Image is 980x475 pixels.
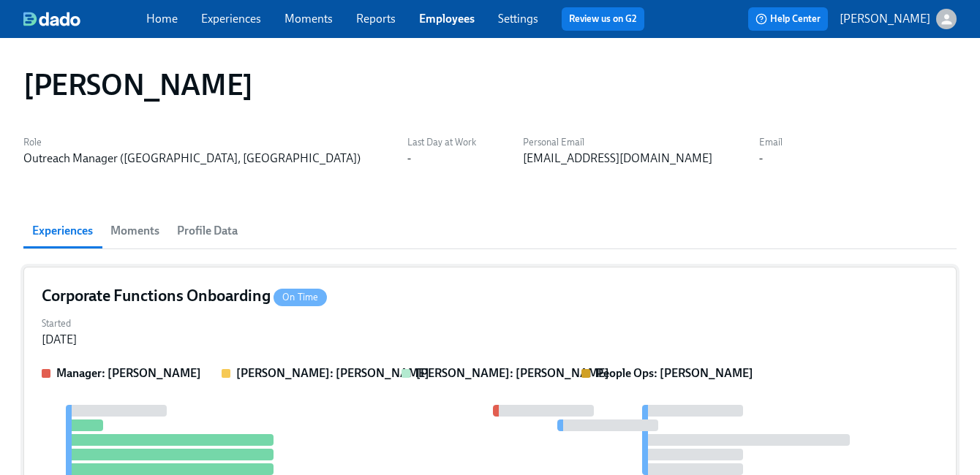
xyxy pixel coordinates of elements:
span: Experiences [32,221,93,241]
img: dado [23,12,80,26]
a: Experiences [201,12,261,26]
div: - [759,151,763,167]
a: Review us on G2 [569,12,637,26]
span: Help Center [755,12,821,26]
label: Personal Email [523,134,712,151]
a: dado [23,12,146,26]
button: Help Center [748,7,828,31]
h1: [PERSON_NAME] [23,67,253,102]
a: Employees [419,12,475,26]
a: Moments [284,12,333,26]
div: [EMAIL_ADDRESS][DOMAIN_NAME] [523,151,712,167]
div: [DATE] [42,332,77,348]
span: Profile Data [177,221,238,241]
span: On Time [274,292,327,303]
div: - [407,151,411,167]
div: Outreach Manager ([GEOGRAPHIC_DATA], [GEOGRAPHIC_DATA]) [23,151,361,167]
strong: Manager: [PERSON_NAME] [56,366,201,380]
label: Started [42,316,77,332]
button: [PERSON_NAME] [840,9,957,29]
label: Email [759,134,783,151]
p: [PERSON_NAME] [840,11,930,27]
a: Home [146,12,178,26]
button: Review us on G2 [562,7,644,31]
strong: [PERSON_NAME]: [PERSON_NAME] [236,366,429,380]
strong: People Ops: [PERSON_NAME] [596,366,753,380]
label: Last Day at Work [407,134,476,151]
label: Role [23,134,361,151]
strong: [PERSON_NAME]: [PERSON_NAME] [416,366,609,380]
a: Settings [498,12,538,26]
span: Moments [110,221,159,241]
h4: Corporate Functions Onboarding [42,285,327,307]
a: Reports [356,12,396,26]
